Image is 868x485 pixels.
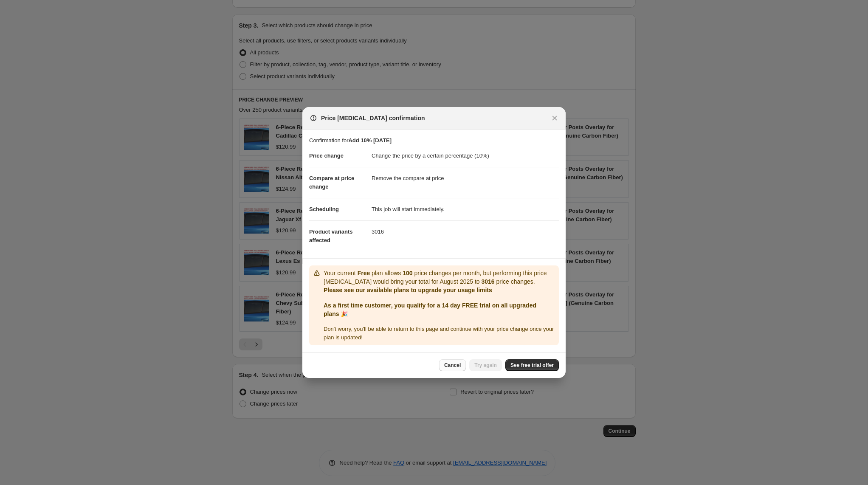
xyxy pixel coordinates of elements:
span: Scheduling [309,206,339,212]
span: Price change [309,152,344,159]
button: Close [549,112,561,124]
b: Add 10% [DATE] [348,137,392,144]
span: Price [MEDICAL_DATA] confirmation [321,114,425,122]
b: Free [358,270,370,276]
a: See free trial offer [505,359,559,371]
b: As a first time customer, you qualify for a 14 day FREE trial on all upgraded plans 🎉 [324,302,536,317]
p: Please see our available plans to upgrade your usage limits [324,286,555,294]
p: Your current plan allows price changes per month, but performing this price [MEDICAL_DATA] would ... [324,269,555,286]
span: Product variants affected [309,228,353,243]
span: Cancel [444,362,461,369]
dd: Remove the compare at price [372,167,559,189]
p: Confirmation for [309,136,559,145]
dd: This job will start immediately. [372,198,559,220]
dd: Change the price by a certain percentage (10%) [372,145,559,167]
button: Cancel [439,359,466,371]
b: 3016 [482,278,495,285]
dd: 3016 [372,220,559,243]
span: Compare at price change [309,175,354,190]
span: See free trial offer [510,362,554,369]
span: Don ' t worry, you ' ll be able to return to this page and continue with your price change once y... [324,326,554,341]
b: 100 [403,270,412,276]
